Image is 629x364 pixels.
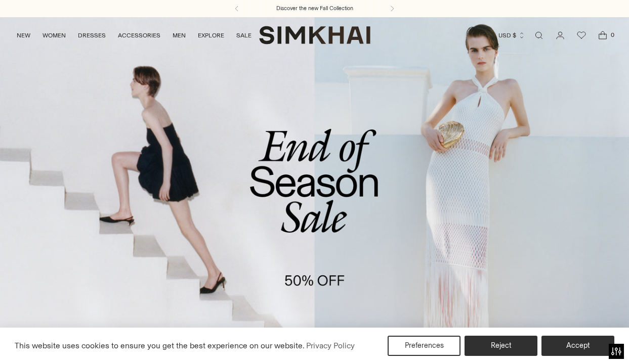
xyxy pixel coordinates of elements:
[118,24,160,47] a: ACCESSORIES
[43,24,66,47] a: WOMEN
[541,336,614,356] button: Accept
[78,24,106,47] a: DRESSES
[198,24,224,47] a: EXPLORE
[571,25,592,45] a: Wishlist
[305,338,356,353] a: Privacy Policy (opens in a new tab)
[17,24,30,47] a: NEW
[259,25,370,45] a: SIMKHAI
[529,25,549,45] a: Open search modal
[15,341,305,350] span: This website uses cookies to ensure you get the best experience on our website.
[276,5,353,13] a: Discover the new Fall Collection
[550,25,570,45] a: Go to the account page
[236,24,251,47] a: SALE
[608,30,617,39] span: 0
[173,24,186,47] a: MEN
[498,24,525,47] button: USD $
[465,336,537,356] button: Reject
[593,25,613,45] a: Open cart modal
[388,336,460,356] button: Preferences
